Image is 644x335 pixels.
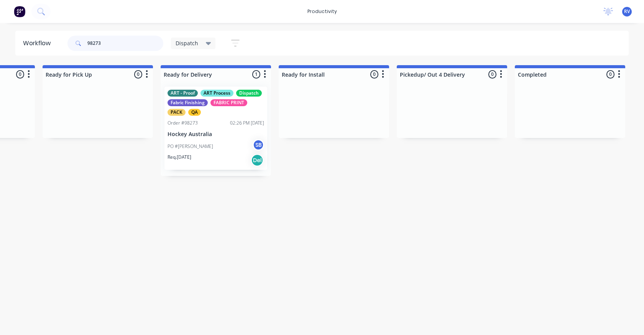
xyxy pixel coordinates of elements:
[188,109,201,116] div: QA
[236,90,262,97] div: Dispatch
[168,120,198,126] div: Order #98273
[230,120,264,126] div: 02:26 PM [DATE]
[168,90,198,97] div: ART - Proof
[23,39,54,48] div: Workflow
[87,36,163,51] input: Search for orders...
[168,154,191,161] p: Req. [DATE]
[168,109,186,116] div: PACK
[251,154,263,166] div: Del
[168,131,264,138] p: Hockey Australia
[168,143,213,150] p: PO #[PERSON_NAME]
[253,139,264,151] div: SB
[14,6,25,17] img: Factory
[304,6,341,17] div: productivity
[210,99,247,106] div: FABRIC PRINT
[176,39,198,47] span: Dispatch
[164,87,267,170] div: ART - ProofART ProcessDispatchFabric FinishingFABRIC PRINTPACKQAOrder #9827302:26 PM [DATE]Hockey...
[200,90,233,97] div: ART Process
[624,8,630,15] span: RV
[168,99,208,106] div: Fabric Finishing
